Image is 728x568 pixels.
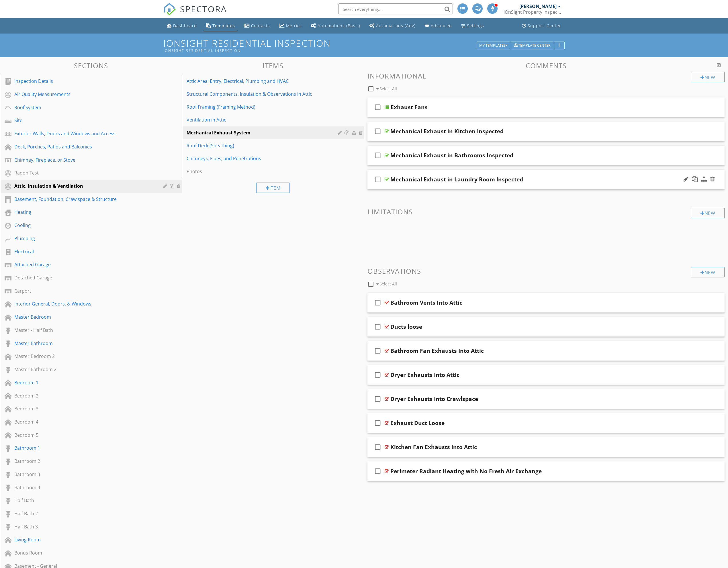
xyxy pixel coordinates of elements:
[379,86,397,91] span: Select All
[163,3,176,15] img: The Best Home Inspection Software - Spectora
[390,152,513,159] div: Mechanical Exhaust in Bathrooms Inspected
[14,327,155,334] div: Master - Half Bath
[373,392,382,406] i: check_box_outline_blank
[187,103,340,110] div: Roof Framing (Framing Method)
[14,379,155,386] div: Bedroom 1
[367,21,418,31] a: Automations (Advanced)
[14,353,155,360] div: Master Bedroom 2
[277,21,304,31] a: Metrics
[14,130,155,137] div: Exterior Walls, Doors and Windows and Access
[14,366,155,373] div: Master Bathroom 2
[477,42,510,50] button: My Templates
[691,72,725,82] div: New
[14,549,155,556] div: Bonus Room
[187,91,340,97] div: Structural Components, Insulation & Observations in Attic
[165,21,199,31] a: Dashboard
[187,155,340,162] div: Chimneys, Flues, and Penetrations
[390,468,542,475] div: Perimeter Radiant Heating with No Fresh Air Exchange
[251,23,270,28] div: Contacts
[373,124,382,138] i: check_box_outline_blank
[14,104,155,111] div: Roof System
[14,169,155,176] div: Radon Test
[338,3,453,15] input: Search everything...
[14,209,155,216] div: Heating
[390,371,459,378] div: Dryer Exhausts Into Attic
[528,23,561,28] div: Support Center
[14,300,155,307] div: Interior General, Doors, & Windows
[373,173,382,186] i: check_box_outline_blank
[373,148,382,162] i: check_box_outline_blank
[14,471,155,478] div: Bathroom 3
[180,3,227,15] span: SPECTORA
[14,458,155,465] div: Bathroom 2
[391,104,428,111] div: Exhaust Fans
[14,248,155,255] div: Electrical
[14,444,155,451] div: Bathroom 1
[14,287,155,294] div: Carport
[467,23,484,28] div: Settings
[212,23,235,28] div: Templates
[14,156,155,163] div: Chimney, Fireplace, or Stove
[373,368,382,382] i: check_box_outline_blank
[520,21,563,31] a: Support Center
[14,523,155,530] div: Half Bath 3
[373,296,382,310] i: check_box_outline_blank
[14,222,155,229] div: Cooling
[14,314,155,320] div: Master Bedroom
[691,267,725,277] div: New
[14,418,155,425] div: Bedroom 4
[373,320,382,334] i: check_box_outline_blank
[163,48,479,53] div: IONSIGHT RESIDENTIAL INSPECTION
[14,405,155,412] div: Bedroom 3
[390,347,484,354] div: Bathroom Fan Exhausts Into Attic
[390,176,523,183] div: Mechanical Exhaust in Laundry Room Inspected
[14,261,155,268] div: Attached Garage
[14,78,155,85] div: Inspection Details
[14,432,155,438] div: Bedroom 5
[14,484,155,491] div: Bathroom 4
[14,183,155,189] div: Attic, Insulation & Ventilation
[367,267,725,275] h3: Observations
[187,116,340,123] div: Ventilation in Attic
[691,208,725,218] div: New
[390,299,462,306] div: Bathroom Vents Into Attic
[187,129,340,136] div: Mechanical Exhaust System
[173,23,197,28] div: Dashboard
[514,44,551,48] div: Template Center
[286,23,302,28] div: Metrics
[376,23,416,28] div: Automations (Adv)
[373,416,382,430] i: check_box_outline_blank
[14,392,155,399] div: Bedroom 2
[187,168,340,175] div: Photos
[373,100,382,114] i: check_box_outline_blank
[479,44,508,48] div: My Templates
[390,395,478,402] div: Dryer Exhausts Into Crawlspace
[163,8,227,20] a: SPECTORA
[182,62,364,69] h3: Items
[390,420,445,426] div: Exhaust Duct Loose
[367,72,725,80] h3: Informational
[373,440,382,454] i: check_box_outline_blank
[187,142,340,149] div: Roof Deck (Sheathing)
[14,510,155,517] div: Half Bath 2
[14,497,155,504] div: Half Bath
[390,128,504,135] div: Mechanical Exhaust in Kitchen Inspected
[204,21,237,31] a: Templates
[14,274,155,281] div: Detached Garage
[511,42,553,48] a: Template Center
[422,21,454,31] a: Advanced
[390,444,477,451] div: Kitchen Fan Exhausts Into Attic
[163,38,565,53] h1: IONSIGHT RESIDENTIAL INSPECTION
[511,42,553,50] button: Template Center
[459,21,486,31] a: Settings
[14,143,155,150] div: Deck, Porches, Patios and Balconies
[14,196,155,203] div: Basement, Foundation, Crawlspace & Structure
[318,23,360,28] div: Automations (Basic)
[373,464,382,478] i: check_box_outline_blank
[390,323,422,330] div: Ducts loose
[242,21,272,31] a: Contacts
[14,235,155,242] div: Plumbing
[14,91,155,98] div: Air Quality Measurements
[373,344,382,358] i: check_box_outline_blank
[367,62,725,69] h3: Comments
